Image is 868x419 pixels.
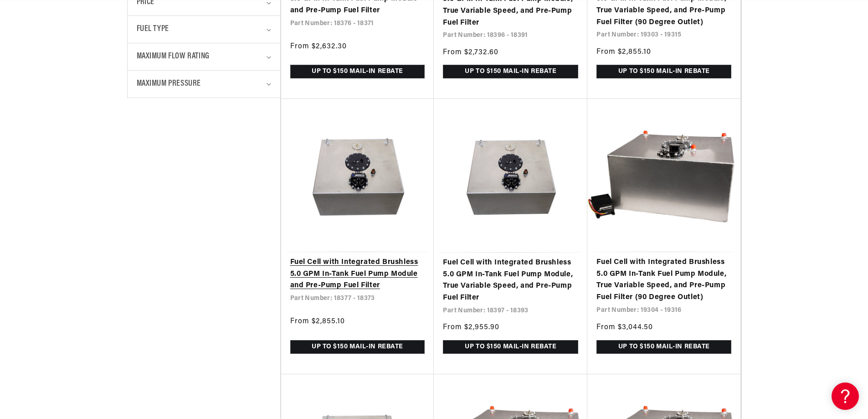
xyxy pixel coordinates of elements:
summary: Maximum Pressure (0 selected) [137,71,271,98]
a: Fuel Cell with Integrated Brushless 5.0 GPM In-Tank Fuel Pump Module, True Variable Speed, and Pr... [443,257,578,304]
summary: Maximum Flow Rating (0 selected) [137,43,271,70]
summary: Fuel Type (0 selected) [137,16,271,43]
span: Maximum Flow Rating [137,50,210,63]
span: Maximum Pressure [137,78,201,91]
a: Fuel Cell with Integrated Brushless 5.0 GPM In-Tank Fuel Pump Module, True Variable Speed, and Pr... [596,257,731,303]
a: Fuel Cell with Integrated Brushless 5.0 GPM In-Tank Fuel Pump Module and Pre-Pump Fuel Filter [290,257,425,292]
span: Fuel Type [137,23,169,36]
